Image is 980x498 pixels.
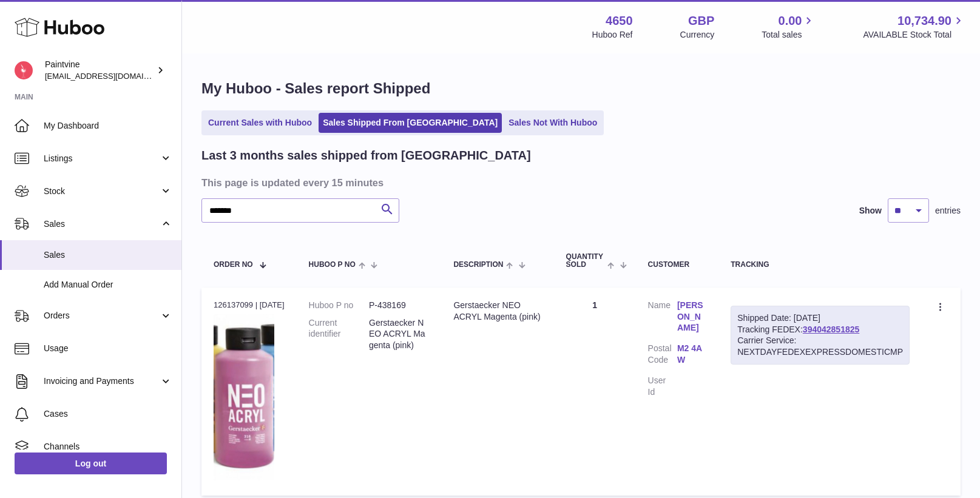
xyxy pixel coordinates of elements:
a: 10,734.90 AVAILABLE Stock Total [863,13,965,41]
div: Gerstaecker NEO ACRYL Magenta (pink) [453,300,541,323]
span: Quantity Sold [566,253,605,269]
span: Sales [44,249,172,261]
span: AVAILABLE Stock Total [863,29,965,41]
span: Stock [44,186,160,197]
dt: User Id [648,375,677,398]
div: 126137099 | [DATE] [214,300,285,311]
span: Description [453,261,503,269]
span: [EMAIL_ADDRESS][DOMAIN_NAME] [45,71,178,81]
span: Sales [44,218,160,230]
div: Tracking [731,261,910,269]
img: euan@paintvine.co.uk [15,61,33,79]
h1: My Huboo - Sales report Shipped [201,79,961,98]
div: Huboo Ref [592,29,633,41]
td: 1 [554,288,636,496]
div: Tracking FEDEX: [731,306,910,365]
a: M2 4AW [677,343,706,366]
a: Sales Shipped From [GEOGRAPHIC_DATA] [319,113,502,133]
span: Usage [44,343,172,354]
span: Cases [44,408,172,420]
strong: GBP [688,13,714,29]
span: Listings [44,153,160,164]
div: Customer [648,261,707,269]
h3: This page is updated every 15 minutes [201,176,958,189]
span: 0.00 [779,13,802,29]
dt: Current identifier [309,317,369,352]
img: 46501706709471.png [214,314,274,480]
dd: P-438169 [369,300,429,311]
div: Shipped Date: [DATE] [737,312,903,324]
span: My Dashboard [44,120,172,132]
dt: Postal Code [648,343,677,369]
span: Channels [44,441,172,453]
span: Order No [214,261,253,269]
dt: Name [648,300,677,337]
span: Orders [44,310,160,321]
label: Show [859,205,882,217]
dt: Huboo P no [309,300,369,311]
span: Huboo P no [309,261,356,269]
a: Log out [15,453,167,474]
h2: Last 3 months sales shipped from [GEOGRAPHIC_DATA] [201,147,531,164]
strong: 4650 [606,13,633,29]
span: Invoicing and Payments [44,375,160,387]
span: 10,734.90 [897,13,951,29]
dd: Gerstaecker NEO ACRYL Magenta (pink) [369,317,429,352]
span: entries [935,205,961,217]
a: 394042851825 [803,325,859,334]
div: Paintvine [45,59,154,82]
span: Add Manual Order [44,279,172,291]
a: [PERSON_NAME] [677,300,706,334]
a: Sales Not With Huboo [504,113,601,133]
span: Total sales [762,29,816,41]
a: 0.00 Total sales [762,13,816,41]
a: Current Sales with Huboo [204,113,316,133]
div: Carrier Service: NEXTDAYFEDEXEXPRESSDOMESTICMP [737,335,903,358]
div: Currency [680,29,715,41]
